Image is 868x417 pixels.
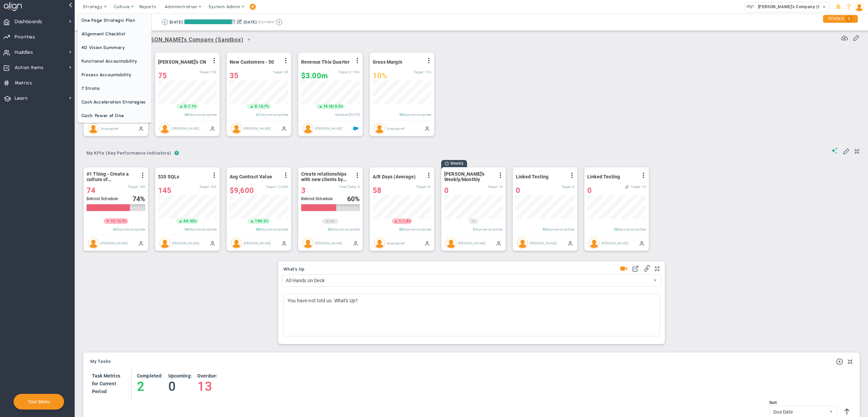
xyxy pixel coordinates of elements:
span: Behind Schedule [87,196,118,201]
div: % [133,195,145,203]
span: Updated [DATE] [335,113,360,116]
span: | [328,219,329,224]
span: 45% [190,219,197,223]
span: $9,600 [230,186,254,195]
span: 2,154,350 [349,70,360,74]
span: Edit My KPIs [843,147,850,154]
h4: Completed: [137,373,163,379]
span: 0 [587,186,592,195]
span: Period [92,389,107,394]
span: | [186,104,187,109]
span: Target: [416,185,426,189]
span: My KPIs (Key Performance Indicators) [83,148,174,159]
span: Administration [165,4,197,9]
div: Period Progress: 93% Day 85 of 91 with 6 remaining. [184,19,235,24]
span: 5 [184,104,186,109]
span: Manually Updated [424,126,430,131]
span: 190 [255,219,261,224]
span: 5 [254,104,257,109]
span: $2,998,151 [301,71,328,80]
span: [PERSON_NAME]'s CN [158,59,206,65]
img: Miguel Cabrera [231,123,242,134]
img: Unassigned [374,238,385,248]
span: 74 [133,195,140,203]
span: days since update [332,227,360,231]
a: My Tasks [90,359,111,365]
img: Alex Abramson [517,238,528,248]
span: | [114,219,115,223]
span: Cash Acceleration Strategies [78,95,151,109]
span: Critical Numbers for [83,34,257,47]
span: [PERSON_NAME]'s Company (Sandbox) [755,2,837,11]
span: 7 Strata [78,82,151,95]
span: 64 [185,227,189,231]
span: 56 [542,227,546,231]
span: Total Tasks: [339,185,357,189]
span: 10 [499,185,503,189]
span: Target: [487,185,498,189]
span: Manually Updated [138,240,144,246]
span: 520 [211,185,217,189]
span: Strategy [83,4,103,9]
span: select [819,2,829,12]
span: 0.5% [335,104,343,109]
span: 41 [256,113,260,116]
span: 58 [373,186,382,195]
span: Functional Accountability [78,54,151,68]
button: My KPIs (Key Performance Indicators) [83,148,174,160]
span: Manually Updated [210,240,215,246]
span: 16.9% [117,219,127,223]
span: 0 [444,186,449,195]
span: Manually Updated [568,240,573,246]
span: Target: [199,70,210,74]
span: Manually Updated [353,240,358,246]
div: [DATE] [170,19,183,25]
span: 0 [472,219,475,224]
span: days since update [189,227,217,231]
button: Tour Menu [26,399,52,405]
span: 5 [358,185,360,189]
span: | [257,104,258,109]
span: Huddles [15,45,33,60]
img: Tom Johnson [303,123,313,134]
span: 74 [87,186,95,195]
span: | [333,104,334,109]
span: Gross Margin [373,59,402,65]
span: Linked Testing [587,174,620,179]
span: Manually Updated [424,240,430,246]
span: #1 Thing - Create a culture of Transparency resulting in an eNPS score increase of 10 [87,171,136,182]
span: days since update [117,227,145,231]
h4: 0 [168,379,192,394]
span: 2% [263,219,268,223]
span: Learn [15,91,28,106]
span: 47 [427,185,431,189]
span: Manually Updated [210,126,215,131]
span: [PERSON_NAME] [244,241,271,245]
span: 50 [284,70,288,74]
img: James Miller [303,238,313,248]
img: Unassigned [374,123,385,134]
span: 1 [846,16,853,22]
span: Manually Updated [138,126,144,131]
span: Target: [631,185,641,189]
span: Salesforce Enabled<br ></span>Sandbox: Quarterly Revenue [353,126,358,131]
span: days since update [403,113,431,116]
span: (Current) [258,19,274,25]
span: Action Items [15,61,44,75]
span: 84 [185,113,189,116]
span: 3 [301,186,306,195]
span: Target: [266,185,276,189]
span: [PERSON_NAME] [315,241,342,245]
span: [PERSON_NAME] [458,241,485,245]
span: Target: [128,185,138,189]
span: days since update [618,227,646,231]
span: 0 [516,186,520,195]
div: Sort [769,400,837,405]
span: 8 [572,185,574,189]
span: 88 [256,227,260,231]
span: days since update [546,227,574,231]
span: Revenue This Quarter [301,59,350,65]
div: You have not told us. What's Up? [283,293,660,336]
span: [PERSON_NAME] [315,126,342,130]
img: Katie Williams [159,123,170,134]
